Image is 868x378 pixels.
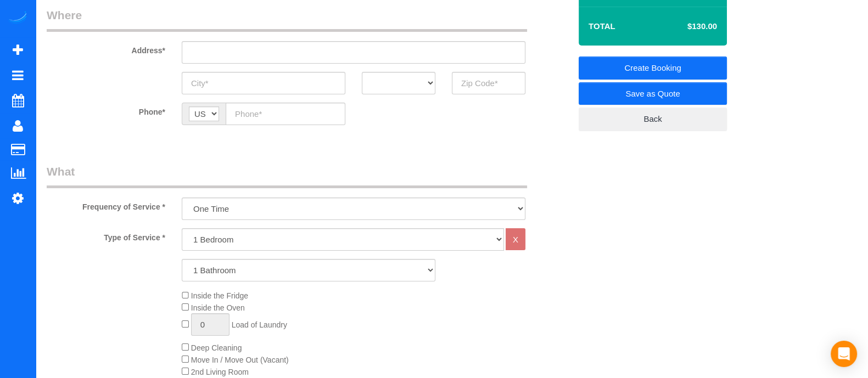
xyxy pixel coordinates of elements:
[589,21,615,31] strong: Total
[191,368,249,376] span: 2nd Living Room
[38,41,173,56] label: Address*
[38,228,173,243] label: Type of Service *
[232,320,287,329] span: Load of Laundry
[831,341,857,367] div: Open Intercom Messenger
[191,303,245,312] span: Inside the Oven
[226,103,345,125] input: Phone*
[38,103,173,117] label: Phone*
[47,163,527,188] legend: What
[7,11,29,26] img: Automaid Logo
[38,198,173,212] label: Frequency of Service *
[654,22,717,31] h4: $130.00
[452,72,525,94] input: Zip Code*
[579,82,727,105] a: Save as Quote
[182,72,345,94] input: City*
[579,108,727,131] a: Back
[47,7,527,32] legend: Where
[191,291,248,300] span: Inside the Fridge
[579,57,727,80] a: Create Booking
[191,356,289,364] span: Move In / Move Out (Vacant)
[191,343,242,352] span: Deep Cleaning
